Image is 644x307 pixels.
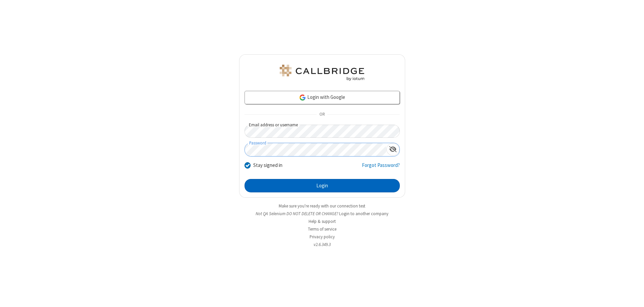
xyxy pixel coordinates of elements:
li: Not QA Selenium DO NOT DELETE OR CHANGE? [239,210,405,217]
div: Show password [386,143,399,156]
label: Stay signed in [253,162,282,169]
a: Privacy policy [310,234,335,240]
a: Help & support [309,219,336,224]
li: v2.6.349.3 [239,241,405,248]
a: Terms of service [308,226,336,232]
img: QA Selenium DO NOT DELETE OR CHANGE [278,65,366,81]
span: OR [317,110,327,119]
input: Email address or username [245,125,400,138]
a: Forgot Password? [362,162,400,174]
img: google-icon.png [299,94,306,101]
a: Login with Google [245,91,400,104]
button: Login to another company [339,210,388,217]
button: Login [245,179,400,192]
a: Make sure you're ready with our connection test [279,203,365,209]
input: Password [245,143,386,156]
